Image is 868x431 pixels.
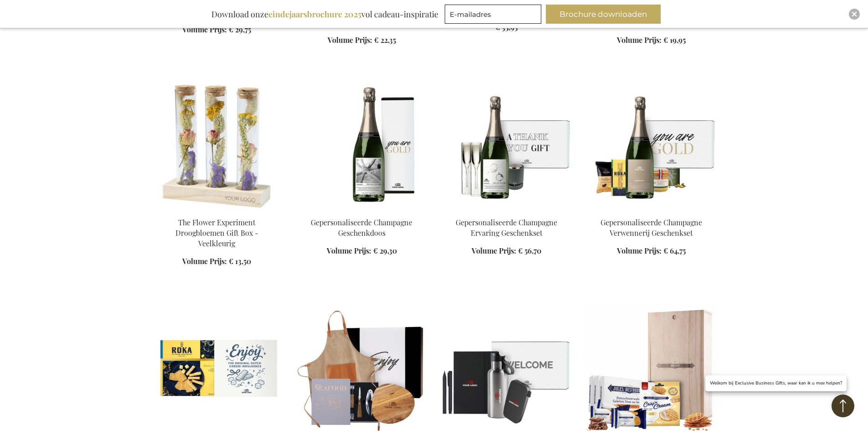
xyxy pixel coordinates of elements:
[152,82,282,210] img: The Flower Experiment Gift Box - Multi
[456,218,557,238] a: Gepersonaliseerde Champagne Ervaring Geschenkset
[445,5,544,26] form: marketing offers and promotions
[663,246,686,255] span: € 64,75
[229,25,251,34] span: € 29,75
[442,206,572,215] a: Gepersonaliseerde Champagne Ervaring Geschenkset
[442,82,572,210] img: Gepersonaliseerde Champagne Ervaring Geschenkset
[229,256,251,266] span: € 13,50
[849,9,860,20] div: Close
[617,35,686,46] a: Volume Prijs: € 19,95
[328,35,396,46] a: Volume Prijs: € 22,35
[442,303,572,431] img: Welcome Aboard Gift Box - Black
[297,82,427,210] img: Gepersonaliseerde Champagne Geschenkdoos
[852,11,857,17] img: Close
[175,218,258,248] a: The Flower Experiment Droogbloemen Gift Box - Veelkleurig
[617,246,662,255] span: Volume Prijs:
[374,35,396,45] span: € 22,35
[152,206,282,215] a: The Flower Experiment Gift Box - Multi
[207,5,442,24] div: Download onze vol cadeau-inspiratie
[182,25,227,34] span: Volume Prijs:
[617,246,686,256] a: Volume Prijs: € 64,75
[472,246,541,256] a: Volume Prijs: € 56,70
[663,35,686,45] span: € 19,95
[472,246,516,255] span: Volume Prijs:
[586,206,717,215] a: Gepersonaliseerde Champagne Verwennerij Geschenkset
[445,5,541,24] input: E-mailadres
[182,256,251,267] a: Volume Prijs: € 13,50
[182,25,251,35] a: Volume Prijs: € 29,75
[617,35,662,45] span: Volume Prijs:
[152,303,282,431] img: Roka Collection Crispies & Sticks Gouda Cheese Gift Box
[586,82,717,210] img: Gepersonaliseerde Champagne Verwennerij Geschenkset
[328,35,372,45] span: Volume Prijs:
[601,218,702,238] a: Gepersonaliseerde Champagne Verwennerij Geschenkset
[518,246,541,255] span: € 56,70
[586,303,717,431] img: Jules Destrooper XL Wooden Box Personalised 1
[297,303,427,431] img: The Culinary Coast Gift Set
[182,256,227,266] span: Volume Prijs:
[546,5,661,24] button: Brochure downloaden
[268,9,361,20] b: eindejaarsbrochure 2025
[495,22,518,32] span: € 35,95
